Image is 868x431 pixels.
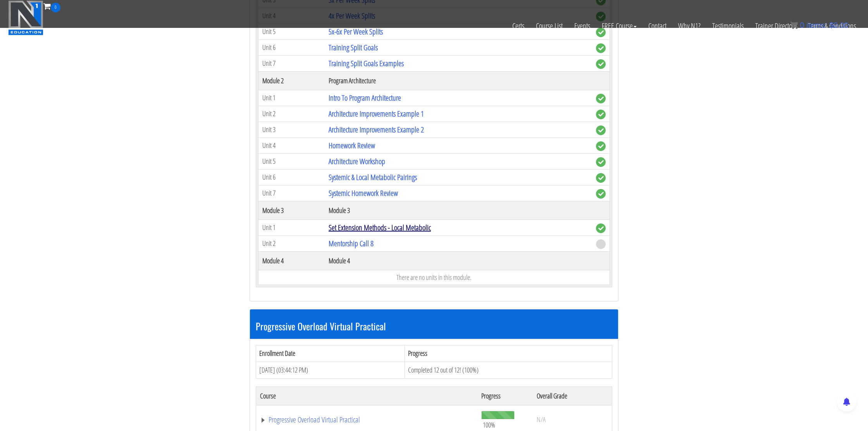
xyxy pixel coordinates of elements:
th: Enrollment Date [256,345,405,362]
span: complete [596,157,606,167]
span: 100% [483,421,495,429]
a: Certs [506,12,530,39]
td: Unit 3 [258,122,325,137]
a: Architecture Improvements Example 1 [329,108,424,119]
a: 0 items: $0.00 [790,21,849,29]
td: Unit 6 [258,39,325,55]
td: Unit 7 [258,185,325,201]
span: complete [596,223,606,233]
a: Why N1? [672,12,706,39]
td: Unit 4 [258,137,325,153]
span: complete [596,110,606,119]
td: Unit 7 [258,55,325,71]
a: FREE Course [596,12,642,39]
a: Contact [642,12,672,39]
th: Progress [405,345,612,362]
span: complete [596,173,606,183]
td: Unit 5 [258,153,325,169]
a: Training Split Goals [329,42,378,53]
bdi: 0.00 [829,21,849,29]
a: Intro To Program Architecture [329,93,401,103]
span: 0 [800,21,804,29]
a: Architecture Improvements Example 2 [329,124,424,135]
a: Training Split Goals Examples [329,58,404,69]
td: Completed 12 out of 12! (100%) [405,362,612,378]
a: 0 [43,1,60,11]
th: Module 2 [258,71,325,90]
th: Module 3 [258,201,325,220]
span: complete [596,141,606,151]
a: Mentorship Call 8 [329,238,374,249]
th: Module 3 [325,201,592,220]
a: Progressive Overload Virtual Practical [260,416,474,424]
td: Unit 1 [258,220,325,235]
td: Unit 6 [258,169,325,185]
td: There are no units in this module. [258,270,610,285]
span: 0 [51,3,60,12]
td: [DATE] (03:44:12 PM) [256,362,405,378]
th: Program Architecture [325,71,592,90]
span: complete [596,94,606,103]
img: n1-education [8,0,43,35]
a: Homework Review [329,140,375,151]
span: complete [596,189,606,199]
a: Course List [530,12,568,39]
a: Set Extension Methods - Local Metabolic [329,222,431,233]
a: Architecture Workshop [329,156,385,167]
a: Terms & Conditions [802,12,862,39]
td: Unit 2 [258,106,325,122]
th: Overall Grade [533,386,612,405]
th: Course [256,386,477,405]
td: Unit 1 [258,90,325,106]
a: Trainer Directory [749,12,802,39]
td: Unit 2 [258,235,325,251]
th: Progress [477,386,533,405]
img: icon11.png [790,21,798,29]
a: Testimonials [706,12,749,39]
span: complete [596,43,606,53]
span: $ [829,21,834,29]
span: complete [596,125,606,135]
span: items: [806,21,827,29]
a: Systemic Homework Review [329,188,398,198]
span: complete [596,59,606,69]
th: Module 4 [325,251,592,270]
h3: Progressive Overload Virtual Practical [256,321,612,331]
a: Events [568,12,596,39]
th: Module 4 [258,251,325,270]
a: Systemic & Local Metabolic Pairings [329,172,417,182]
